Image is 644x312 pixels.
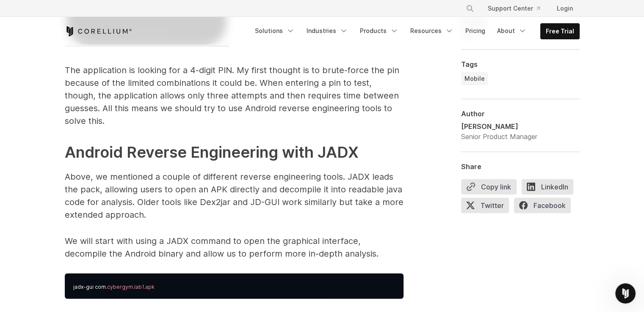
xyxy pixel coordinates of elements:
div: [PERSON_NAME] [461,121,537,131]
a: Products [355,23,404,38]
a: Twitter [461,197,514,216]
a: About [492,23,532,38]
div: Share [461,162,580,170]
a: Corellium Home [65,26,132,36]
p: We will start with using a JADX command to open the graphical interface, decompile the Android bi... [65,235,404,260]
span: LinkedIn [522,179,573,194]
strong: Android Reverse Engineering with JADX [65,143,359,161]
span: Mobile [464,74,485,82]
span: Twitter [461,197,509,213]
p: The application is looking for a 4-digit PIN. My first thought is to brute-force the pin because ... [65,64,404,127]
a: Pricing [460,23,490,38]
a: Login [550,1,580,16]
span: Facebook [514,197,571,213]
div: Author [461,109,580,118]
span: jadx-gui com [73,284,106,290]
p: Above, we mentioned a couple of different reverse engineering tools. JADX leads the pack, allowin... [65,170,404,221]
a: Resources [405,23,459,38]
a: Industries [301,23,353,38]
button: Copy link [461,179,517,194]
a: Facebook [514,197,576,216]
a: Support Center [481,1,547,16]
a: Free Trial [541,24,579,39]
div: Navigation Menu [456,1,580,16]
a: Mobile [461,71,488,85]
a: LinkedIn [522,179,578,197]
div: Tags [461,60,580,68]
span: .cybergym.lab1.apk [106,284,155,290]
div: Senior Product Manager [461,131,537,141]
div: Navigation Menu [250,23,580,39]
button: Search [462,1,478,16]
a: Solutions [250,23,300,38]
iframe: Intercom live chat [615,283,636,304]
